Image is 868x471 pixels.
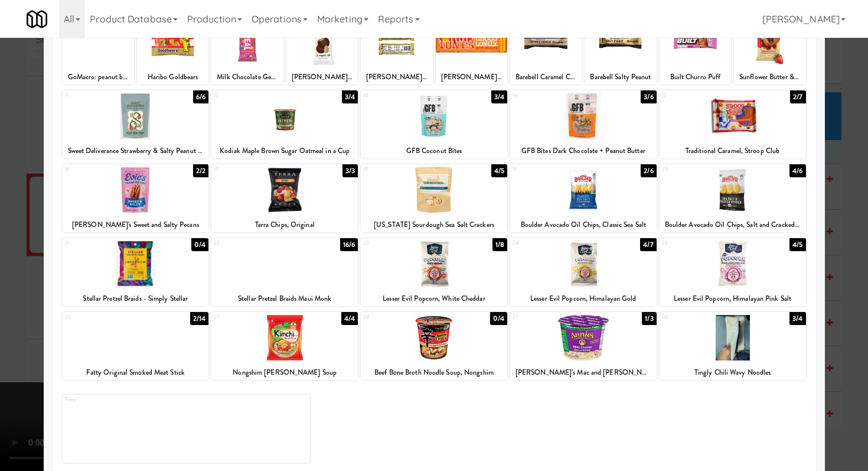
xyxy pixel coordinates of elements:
[660,217,806,232] div: Boulder Avocado Oil Chips, Salt and Cracked Pepper
[510,291,657,306] div: Lesser Evil Popcorn, Himalayan Gold
[661,70,729,85] div: Built Churro Puff
[662,238,733,248] div: 25
[286,70,358,85] div: [PERSON_NAME]’s Peanut Butter Cups
[661,365,804,380] div: Tingly Chili Wavy Noodles
[789,312,805,325] div: 3/4
[585,70,656,85] div: Barebell Salty Peanut
[510,70,582,85] div: Barebell Caramel Cashew
[661,291,804,306] div: Lesser Evil Popcorn, Himalayan Pink Salt
[63,90,209,158] div: 116/6Sweet Deliverance Strawberry & Salty Peanut Granola
[510,164,657,232] div: 192/6Boulder Avocado Oil Chips, Classic Sea Salt
[512,291,655,306] div: Lesser Evil Popcorn, Himalayan Gold
[342,164,358,177] div: 3/3
[63,144,209,158] div: Sweet Deliverance Strawberry & Salty Peanut Granola
[660,291,806,306] div: Lesser Evil Popcorn, Himalayan Pink Salt
[510,144,657,158] div: GFB Bites Dark Chocolate + Peanut Butter
[64,291,207,306] div: Stellar Pretzel Braids - Simply Stellar
[286,17,358,85] div: 44/8[PERSON_NAME]’s Peanut Butter Cups
[361,238,507,306] div: 231/8Lesser Evil Popcorn, White Cheddar
[363,238,434,248] div: 23
[660,238,806,306] div: 254/5Lesser Evil Popcorn, Himalayan Pink Salt
[361,164,507,232] div: 184/5[US_STATE] Sourdough Sea Salt Crackers
[211,217,358,232] div: Terra Chips, Original
[342,90,358,103] div: 3/4
[510,17,582,85] div: 715/10Barebell Caramel Cashew
[361,70,432,85] div: [PERSON_NAME] Protein Bar - Chocolate Chip Cookie Dough
[641,164,656,177] div: 2/6
[361,312,507,380] div: 280/4Beef Bone Broth Noodle Soup, Nongshim
[211,144,358,158] div: Kodiak Maple Brown Sugar Oatmeal in a Cup
[512,144,655,158] div: GFB Bites Dark Chocolate + Peanut Butter
[492,238,507,251] div: 1/8
[63,164,209,232] div: 162/2[PERSON_NAME]'s Sweet and Salty Pecans
[512,70,580,85] div: Barebell Caramel Cashew
[211,70,283,85] div: Milk Chocolate Gems, Unreal
[340,238,358,251] div: 16/6
[660,90,806,158] div: 152/7Traditional Caramel, Stroop Club
[491,90,507,103] div: 3/4
[513,312,583,322] div: 29
[211,312,358,380] div: 274/4Nongshim [PERSON_NAME] Soup
[361,90,507,158] div: 133/4GFB Coconut Bites
[660,365,806,380] div: Tingly Chili Wavy Noodles
[789,238,805,251] div: 4/5
[361,144,507,158] div: GFB Coconut Bites
[640,238,656,251] div: 4/7
[64,70,132,85] div: GoMacro: peanut butter chocolate chip
[137,70,208,85] div: Haribo Goldbears
[211,238,358,306] div: 2216/6Stellar Pretzel Braids Maui Monk
[661,144,804,158] div: Traditional Caramel, Stroop Club
[288,70,356,85] div: [PERSON_NAME]’s Peanut Butter Cups
[512,217,655,232] div: Boulder Avocado Oil Chips, Classic Sea Salt
[193,164,208,177] div: 2/2
[341,312,358,325] div: 4/4
[211,17,283,85] div: 34/12Milk Chocolate Gems, Unreal
[363,164,434,174] div: 18
[510,90,657,158] div: 143/6GFB Bites Dark Chocolate + Peanut Butter
[63,17,134,85] div: 110/12GoMacro: peanut butter chocolate chip
[510,365,657,380] div: [PERSON_NAME]’s Mac and [PERSON_NAME], White Cheddar
[363,312,434,322] div: 28
[660,144,806,158] div: Traditional Caramel, Stroop Club
[586,70,654,85] div: Barebell Salty Peanut
[214,164,285,174] div: 17
[510,312,657,380] div: 291/3[PERSON_NAME]’s Mac and [PERSON_NAME], White Cheddar
[63,70,134,85] div: GoMacro: peanut butter chocolate chip
[363,365,505,380] div: Beef Bone Broth Noodle Soup, Nongshim
[585,17,656,85] div: 84/9Barebell Salty Peanut
[63,395,311,463] div: Extra
[65,395,187,405] div: Extra
[214,238,285,248] div: 22
[661,217,804,232] div: Boulder Avocado Oil Chips, Salt and Cracked Pepper
[363,144,505,158] div: GFB Coconut Bites
[214,312,285,322] div: 27
[513,238,583,248] div: 24
[436,70,507,85] div: [PERSON_NAME]'s Chocolonely, Sea Salt Caramel
[660,164,806,232] div: 204/6Boulder Avocado Oil Chips, Salt and Cracked Pepper
[660,17,731,85] div: 97/10Built Churro Puff
[211,291,358,306] div: Stellar Pretzel Braids Maui Monk
[213,70,281,85] div: Milk Chocolate Gems, Unreal
[436,17,507,85] div: 614/6[PERSON_NAME]'s Chocolonely, Sea Salt Caramel
[510,217,657,232] div: Boulder Avocado Oil Chips, Classic Sea Salt
[662,312,733,322] div: 30
[213,217,356,232] div: Terra Chips, Original
[641,90,656,103] div: 3/6
[211,90,358,158] div: 123/4Kodiak Maple Brown Sugar Oatmeal in a Cup
[211,164,358,232] div: 173/3Terra Chips, Original
[139,70,207,85] div: Haribo Goldbears
[642,312,656,325] div: 1/3
[65,164,136,174] div: 16
[64,365,207,380] div: Fatty Original Smoked Meat Stick
[662,164,733,174] div: 20
[662,90,733,100] div: 15
[64,217,207,232] div: [PERSON_NAME]'s Sweet and Salty Pecans
[137,17,208,85] div: 25/15Haribo Goldbears
[734,70,805,85] div: Sunflower Butter & Strawberry Jam Bites, Smash Foods
[734,17,805,85] div: 100/0Sunflower Butter & Strawberry Jam Bites, Smash Foods
[512,365,655,380] div: [PERSON_NAME]’s Mac and [PERSON_NAME], White Cheddar
[491,164,507,177] div: 4/5
[361,217,507,232] div: [US_STATE] Sourdough Sea Salt Crackers
[789,164,805,177] div: 4/6
[193,90,208,103] div: 6/6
